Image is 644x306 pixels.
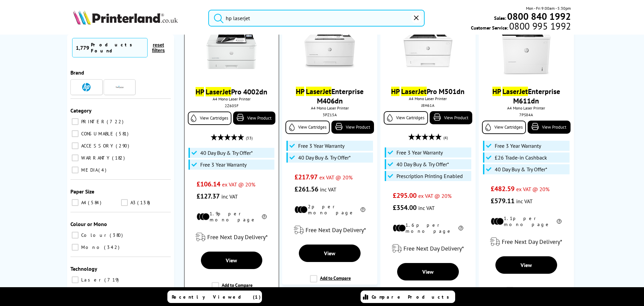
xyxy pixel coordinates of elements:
a: HP LaserJetPro 4002dn [196,87,267,96]
span: Free 3 Year Warranty [495,142,541,149]
label: Add to Compare [310,275,351,288]
span: £217.97 [294,173,318,181]
span: Colour [79,232,109,238]
li: 1.1p per mono page [491,215,561,227]
li: 1.6p per mono page [393,222,464,234]
a: HP LaserJetPro M501dn [391,87,465,96]
img: Printerland Logo [73,10,178,25]
span: 138 [137,200,152,206]
span: inc VAT [516,198,533,205]
a: Printerland Logo [73,10,200,26]
input: A3 138 [121,199,128,206]
span: 40 Day Buy & Try Offer* [396,161,449,168]
span: ex VAT @ 20% [418,192,451,199]
span: A4 Mono Laser Printer [384,96,472,101]
span: A3 [129,200,137,206]
span: 4 [98,167,108,173]
span: 719 [104,277,120,283]
span: (33) [246,132,253,144]
a: View Cartridges [285,121,329,134]
span: Free 3 Year Warranty [200,161,247,168]
img: HP-M611dn-Front-Small.jpg [501,25,551,75]
span: View [226,257,237,264]
a: View [495,256,557,274]
mark: LaserJet [502,87,528,96]
span: Colour or Mono [70,221,107,227]
span: 380 [110,232,124,238]
span: 0800 995 1992 [508,23,571,29]
span: 40 Day Buy & Try Offer* [200,149,253,156]
a: View [299,245,361,262]
input: WARRANTY 182 [72,155,78,161]
span: Brand [70,69,84,76]
input: CONSUMABLE 581 [72,130,78,137]
span: (4) [443,131,448,144]
a: Compare Products [361,291,455,303]
img: HP-LaserJetPro-4002dn-Front-Small.jpg [206,25,257,76]
a: View Cartridges [482,121,526,134]
span: Free Next Day Delivery* [502,238,562,246]
span: ACCESSORY [79,143,115,149]
span: CONSUMABLE [79,131,115,137]
span: Mono [79,244,103,250]
span: PRINTER [79,119,106,125]
img: HP-M406dn-Front-Small.jpg [305,25,355,75]
span: 290 [116,143,131,149]
span: ex VAT @ 20% [516,186,549,192]
span: View [521,262,532,268]
span: Technology [70,265,97,272]
mark: HP [391,87,399,96]
mark: HP [196,87,204,96]
input: A4 584 [72,199,78,206]
li: 1.9p per mono page [197,211,267,223]
span: Category [70,107,92,114]
a: HP LaserJetEnterprise M611dn [492,87,560,105]
mark: HP [492,87,501,96]
li: 2p per mono page [294,204,365,216]
a: HP LaserJetEnterprise M406dn [296,87,364,105]
span: inc VAT [320,186,336,193]
input: PRINTER 722 [72,118,78,125]
div: J8H61A [385,103,470,108]
div: modal_delivery [482,232,570,251]
span: Compare Products [372,294,453,300]
span: Customer Service: [471,23,571,31]
a: View Cartridges [384,111,428,125]
span: £26 Trade-in Cashback [495,154,547,161]
a: View [201,252,262,269]
img: hp-m501dn-front-facing-small.jpg [403,25,453,75]
input: ACCESSORY 290 [72,142,78,149]
span: 584 [88,200,103,206]
mark: LaserJet [306,87,331,96]
label: Add to Compare [506,287,547,300]
span: Mon - Fri 9:00am - 5:30pm [526,5,571,11]
div: modal_delivery [384,239,472,258]
b: 0800 840 1992 [507,10,571,23]
div: 3PZ15A [287,112,372,117]
input: Search pr [208,10,425,27]
span: £354.00 [393,203,417,212]
a: 0800 840 1992 [506,13,571,19]
span: £579.11 [491,196,515,205]
span: £127.37 [197,192,220,201]
span: 581 [116,131,130,137]
a: View Product [528,121,570,134]
span: Free 3 Year Warranty [298,142,344,149]
span: 342 [104,244,121,250]
div: 2Z605F [190,103,274,108]
span: 40 Day Buy & Try Offer* [495,166,547,173]
input: Laser 719 [72,276,78,283]
span: A4 Mono Laser Printer [188,96,275,101]
img: Navigator [115,83,124,91]
span: A4 [79,200,87,206]
div: modal_delivery [285,221,374,239]
span: Free 3 Year Warranty [396,149,443,156]
span: Free Next Day Delivery* [207,233,268,241]
span: WARRANTY [79,155,111,161]
span: 40 Day Buy & Try Offer* [298,154,351,161]
span: Free Next Day Delivery* [404,245,464,252]
button: reset filters [148,42,169,53]
span: 1,779 [76,44,89,51]
a: View [397,263,459,280]
div: modal_delivery [188,228,275,247]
